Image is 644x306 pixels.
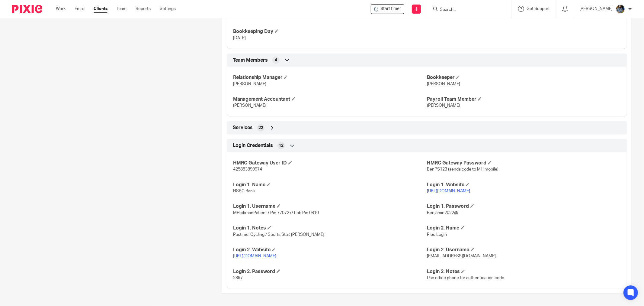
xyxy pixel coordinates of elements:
a: Work [56,6,66,12]
a: [URL][DOMAIN_NAME] [427,189,470,193]
h4: HMRC Gateway Password [427,160,621,166]
span: HSBC Bank [233,189,255,193]
a: Email [75,6,85,12]
span: Pleo Login [427,233,447,237]
h4: HMRC Gateway User ID [233,160,427,166]
span: Use office phone for authentication code [427,276,504,280]
img: Pixie [12,5,42,13]
a: Team [117,6,127,12]
span: [DATE] [233,36,246,40]
span: 22 [258,125,263,131]
a: [URL][DOMAIN_NAME] [233,254,276,258]
h4: Login 1. Username [233,203,427,210]
span: Services [233,125,253,131]
span: Benjamin2022@ [427,211,458,215]
h4: Login 1. Name [233,182,427,188]
h4: Bookkeeping Day [233,28,427,35]
span: [PERSON_NAME] [427,103,460,108]
span: 4 [275,57,277,63]
a: Reports [136,6,151,12]
span: Login Credentials [233,142,273,149]
span: [EMAIL_ADDRESS][DOMAIN_NAME] [427,254,496,258]
h4: Login 2. Username [427,247,621,253]
span: Team Members [233,57,268,63]
h4: Login 1. Website [427,182,621,188]
input: Search [439,7,494,13]
h4: Login 1. Password [427,203,621,210]
h4: Login 2. Website [233,247,427,253]
span: [PERSON_NAME] [233,82,266,86]
span: MHickmanPatient / Pin 770727/ Fob Pin 0810 [233,211,319,215]
img: Jaskaran%20Singh.jpeg [616,4,625,14]
span: 2897 [233,276,243,280]
h4: Login 2. Name [427,225,621,231]
h4: Login 2. Notes [427,269,621,275]
h4: Login 1. Notes [233,225,427,231]
div: Patientsource Limited [371,4,404,14]
span: BenPS123 (sends code to MH mobile) [427,167,498,171]
p: [PERSON_NAME] [579,6,613,12]
span: 425883890974 [233,167,262,171]
span: Pastime: Cycling / Sports Star: [PERSON_NAME] [233,233,324,237]
h4: Bookkeeper [427,74,621,81]
span: 12 [279,143,284,149]
span: [PERSON_NAME] [233,103,266,108]
span: Start timer [380,6,401,12]
h4: Management Accountant [233,96,427,103]
span: [PERSON_NAME] [427,82,460,86]
h4: Payroll Team Member [427,96,621,103]
a: Settings [160,6,176,12]
span: Get Support [527,7,550,11]
h4: Relationship Manager [233,74,427,81]
a: Clients [94,6,107,12]
h4: Login 2. Password [233,269,427,275]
